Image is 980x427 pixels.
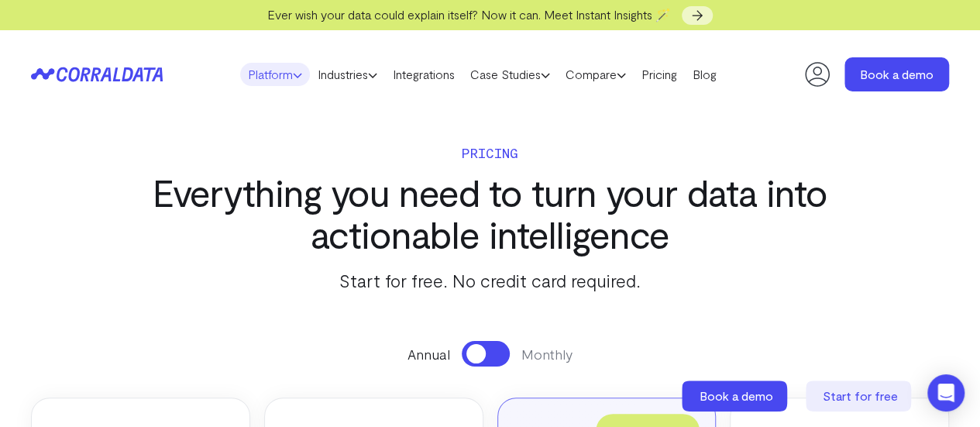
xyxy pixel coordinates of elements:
span: Monthly [521,344,573,364]
a: Start for free [806,381,914,412]
a: Integrations [385,63,462,86]
a: Case Studies [462,63,558,86]
div: Open Intercom Messenger [927,374,965,412]
span: Annual [407,344,450,364]
p: Pricing [129,142,851,164]
a: Compare [558,63,634,86]
h3: Everything you need to turn your data into actionable intelligence [129,171,851,255]
a: Industries [310,63,385,86]
a: Pricing [634,63,685,86]
span: Ever wish your data could explain itself? Now it can. Meet Instant Insights 🪄 [267,7,671,22]
a: Blog [685,63,724,86]
a: Book a demo [844,57,949,91]
span: Start for free [823,388,898,403]
p: Start for free. No credit card required. [129,267,851,294]
a: Platform [240,63,310,86]
a: Book a demo [682,381,790,412]
span: Book a demo [700,388,773,403]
